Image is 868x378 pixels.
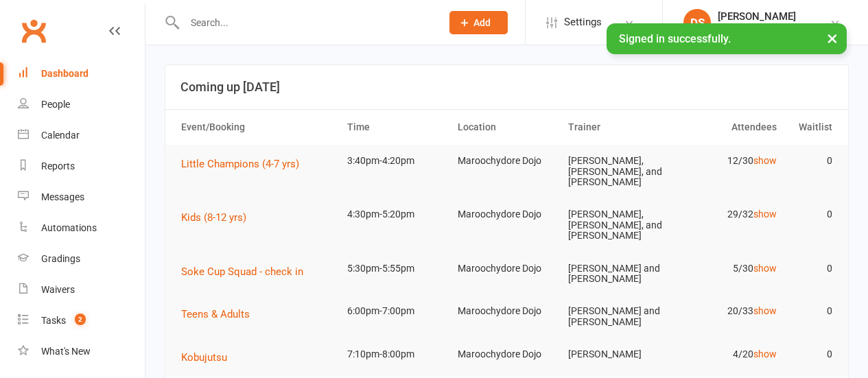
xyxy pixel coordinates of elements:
td: Maroochydore Dojo [451,295,562,327]
a: show [753,263,777,274]
a: show [753,349,777,359]
a: People [18,89,145,120]
div: Reports [41,161,75,172]
td: 12/30 [672,145,783,177]
button: Little Champions (4-7 yrs) [181,156,309,172]
td: 4:30pm-5:20pm [341,198,451,231]
a: show [753,155,777,166]
td: 0 [783,295,838,327]
div: What's New [41,346,91,357]
td: [PERSON_NAME], [PERSON_NAME], and [PERSON_NAME] [562,145,672,198]
a: Messages [18,182,145,213]
td: 6:00pm-7:00pm [341,295,451,327]
a: Waivers [18,274,145,305]
th: Attendees [672,110,783,145]
td: 3:40pm-4:20pm [341,145,451,177]
a: Dashboard [18,58,145,89]
a: Calendar [18,120,145,151]
div: Gradings [41,253,80,264]
td: Maroochydore Dojo [451,145,562,177]
td: 0 [783,145,838,177]
a: Clubworx [16,14,51,48]
td: 5:30pm-5:55pm [341,252,451,285]
td: Maroochydore Dojo [451,252,562,285]
th: Event/Booking [175,110,341,145]
td: 7:10pm-8:00pm [341,338,451,370]
span: Kids (8-12 yrs) [181,211,246,224]
span: Kobujutsu [181,351,227,364]
td: 0 [783,338,838,370]
th: Waitlist [783,110,838,145]
div: Messages [41,191,84,202]
button: Teens & Adults [181,306,259,322]
button: Kobujutsu [181,349,237,366]
div: Dashboard [41,68,89,79]
a: show [753,209,777,220]
div: Calendar [41,130,80,141]
th: Time [341,110,451,145]
td: [PERSON_NAME] [562,338,672,370]
th: Trainer [562,110,672,145]
td: 20/33 [672,295,783,327]
a: Automations [18,213,145,244]
div: Sunshine Coast Karate [718,23,815,35]
td: [PERSON_NAME], [PERSON_NAME], and [PERSON_NAME] [562,198,672,252]
td: 0 [783,252,838,285]
input: Search... [180,13,432,32]
button: × [820,23,845,53]
a: Tasks 2 [18,305,145,336]
a: Reports [18,151,145,182]
span: Teens & Adults [181,308,250,320]
td: 4/20 [672,338,783,370]
button: Add [449,11,508,34]
div: Automations [41,222,97,233]
td: 29/32 [672,198,783,231]
td: 5/30 [672,252,783,285]
span: Soke Cup Squad - check in [181,265,303,278]
td: 0 [783,198,838,231]
div: Tasks [41,315,66,326]
div: People [41,99,70,110]
td: [PERSON_NAME] and [PERSON_NAME] [562,295,672,338]
td: Maroochydore Dojo [451,198,562,231]
span: Signed in successfully. [619,32,731,45]
button: Soke Cup Squad - check in [181,263,313,280]
th: Location [451,110,562,145]
span: Add [473,17,491,28]
div: DS [683,9,711,36]
span: Settings [564,7,602,38]
td: [PERSON_NAME] and [PERSON_NAME] [562,252,672,296]
div: [PERSON_NAME] [718,10,815,23]
span: 2 [75,314,86,325]
h3: Coming up [DATE] [180,80,833,94]
a: Gradings [18,244,145,274]
span: Little Champions (4-7 yrs) [181,158,299,170]
a: What's New [18,336,145,367]
button: Kids (8-12 yrs) [181,209,256,226]
div: Waivers [41,284,75,295]
a: show [753,305,777,316]
td: Maroochydore Dojo [451,338,562,370]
